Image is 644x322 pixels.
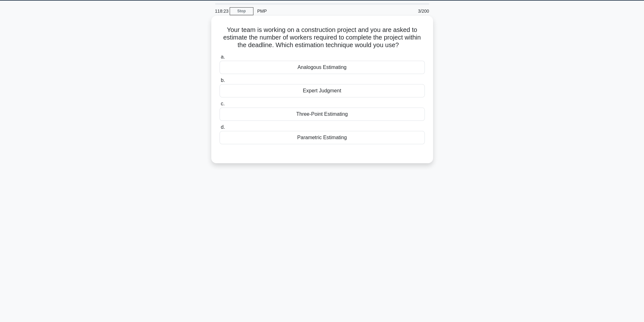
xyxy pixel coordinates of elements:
[211,5,230,17] div: 118:23
[230,7,253,15] a: Stop
[220,84,425,97] div: Expert Judgment
[221,54,225,59] span: a.
[220,131,425,144] div: Parametric Estimating
[221,101,225,106] span: c.
[220,108,425,121] div: Three-Point Estimating
[220,61,425,74] div: Analogous Estimating
[396,5,433,17] div: 3/200
[221,124,225,130] span: d.
[221,77,225,83] span: b.
[253,5,341,17] div: PMP
[219,26,425,49] h5: Your team is working on a construction project and you are asked to estimate the number of worker...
